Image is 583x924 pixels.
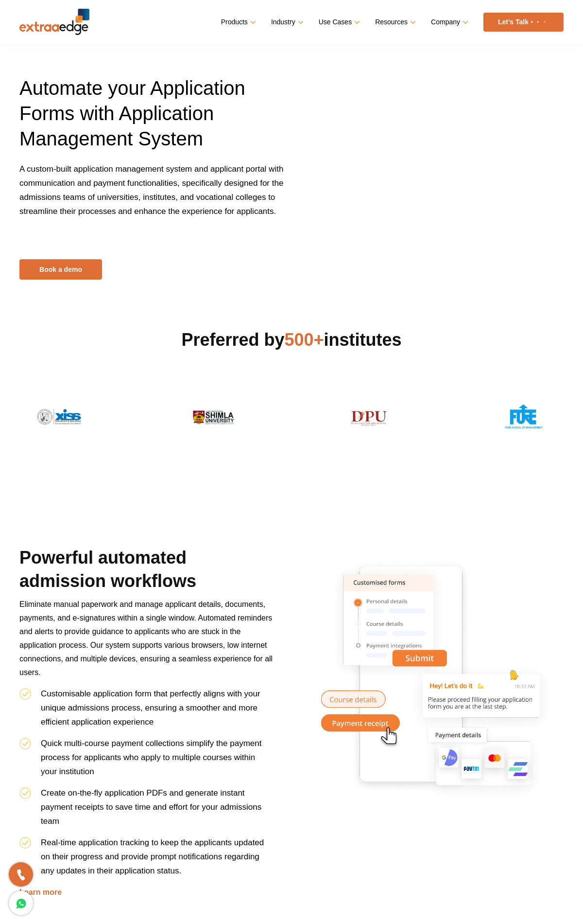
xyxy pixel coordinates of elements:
a: Products [221,15,254,29]
a: Resources [375,15,414,29]
span: 500+ [285,330,324,350]
a: Company [431,15,466,29]
a: Industry [271,15,302,29]
span: Quick multi-course payment collections simplify the payment process for applicants who apply to m... [41,739,261,776]
a: Use Cases [319,15,358,29]
span: Automate your Application Forms with Application Management System [19,77,245,149]
span: Real-time application tracking to keep the applicants updated on their progress and provide promp... [41,838,264,875]
span: Create on-the-fly application PDFs and generate instant payment receipts to save time and effort ... [41,788,261,826]
a: Book a demo [19,259,102,280]
span: Customisable application form that perfectly aligns with your unique admissions process, ensuring... [41,689,260,727]
h2: Powerful automated admission workflows [19,546,273,598]
span: Eliminate manual paperwork and manage applicant details, documents, payments, and e-signatures wi... [19,600,273,676]
h2: Preferred by institutes [19,328,564,352]
a: Learn more [19,888,62,896]
img: powerful-automated-admission-workflows [299,546,564,811]
a: Let’s Talk [483,13,564,32]
p: A custom-built application management system and applicant portal with communication and payment ... [19,162,284,232]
